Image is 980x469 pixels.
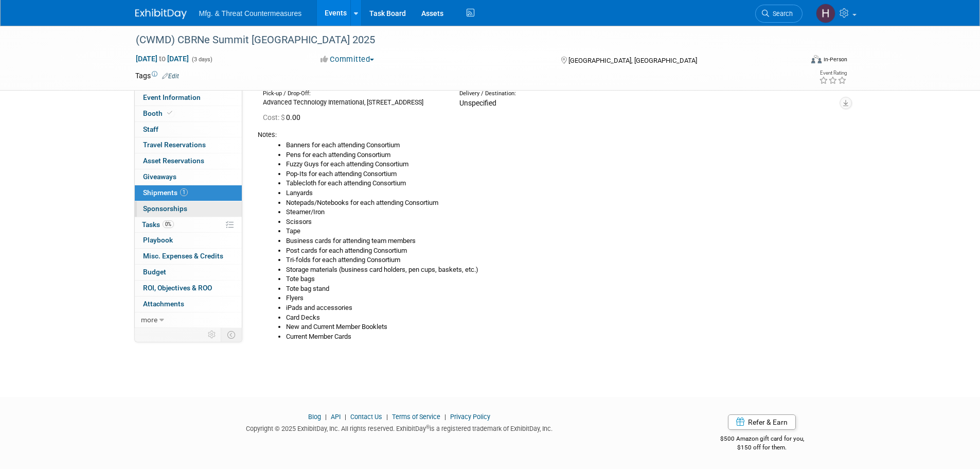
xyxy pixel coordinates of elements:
li: Card Decks [286,313,838,323]
li: Tape [286,227,838,236]
a: Event Information [135,90,242,106]
a: Blog [308,413,321,421]
img: Format-Inperson.png [811,55,822,63]
span: to [157,55,167,63]
a: Attachments [135,297,242,312]
td: Tags [135,71,179,81]
a: Search [755,5,803,23]
li: New and Current Member Booklets [286,322,838,332]
span: Booth [143,109,174,117]
td: Toggle Event Tabs [221,328,242,341]
li: Current Member Cards [286,332,838,342]
sup: ® [426,424,430,430]
a: API [331,413,341,421]
li: Flyers [286,293,838,303]
a: Shipments1 [135,185,242,201]
span: | [342,413,349,421]
div: Event Format [742,54,848,69]
a: Terms of Service [392,413,440,421]
li: Banners for each attending Consortium [286,141,838,150]
span: Misc. Expenses & Credits [143,252,223,260]
span: [GEOGRAPHIC_DATA], [GEOGRAPHIC_DATA] [568,57,697,64]
a: Budget [135,265,242,280]
li: Lanyards [286,188,838,198]
a: Giveaways [135,169,242,185]
a: Staff [135,122,242,137]
span: | [384,413,390,421]
span: Staff [143,125,158,133]
span: 0% [163,220,174,228]
img: Hillary Hawkins [816,4,835,23]
li: Notepads/Notebooks for each attending Consortium [286,198,838,208]
span: Attachments [143,300,184,308]
span: | [323,413,329,421]
span: ROI, Objectives & ROO [143,284,212,292]
span: Shipments [143,188,188,197]
a: Sponsorships [135,201,242,217]
span: 0.00 [263,113,305,121]
span: Travel Reservations [143,141,206,149]
li: Tote bag stand [286,284,838,294]
span: (3 days) [191,56,212,63]
a: Booth [135,106,242,121]
li: Tri-folds for each attending Consortium [286,255,838,265]
a: Travel Reservations [135,137,242,153]
div: $150 off for them. [679,443,845,452]
li: Business cards for attending team members [286,236,838,246]
li: Pop-Its for each attending Consortium [286,169,838,179]
div: Copyright © 2025 ExhibitDay, Inc. All rights reserved. ExhibitDay is a registered trademark of Ex... [135,422,664,433]
div: Event Rating [819,71,847,76]
a: Tasks0% [135,217,242,233]
li: Tote bags [286,274,838,284]
div: $500 Amazon gift card for you, [679,428,845,451]
span: | [442,413,449,421]
a: Playbook [135,233,242,248]
li: Pens for each attending Consortium [286,150,838,160]
td: Personalize Event Tab Strip [203,328,221,341]
div: (CWMD) CBRNe Summit [GEOGRAPHIC_DATA] 2025 [132,31,787,49]
span: Unspecified [459,99,496,107]
a: Contact Us [350,413,382,421]
img: ExhibitDay [135,9,187,19]
span: Mfg. & Threat Countermeasures [199,9,302,18]
span: Sponsorships [143,204,187,213]
div: Delivery / Destination: [459,90,640,98]
a: ROI, Objectives & ROO [135,281,242,296]
li: Post cards for each attending Consortium [286,246,838,256]
li: Storage materials (business card holders, pen cups, baskets, etc.) [286,265,838,275]
li: iPads and accessories [286,303,838,313]
div: Pick-up / Drop-Off: [263,90,444,98]
span: Budget [143,268,166,276]
button: Committed [317,54,378,65]
div: Notes: [258,130,838,140]
span: Playbook [143,236,173,244]
span: more [141,316,157,324]
li: Steamer/Iron [286,207,838,217]
a: Asset Reservations [135,153,242,169]
a: Edit [162,73,179,80]
i: Booth reservation complete [167,110,172,116]
span: Search [769,10,793,18]
span: Cost: $ [263,113,286,121]
li: Scissors [286,217,838,227]
span: 1 [180,188,188,196]
span: Tasks [142,220,174,229]
li: Fuzzy Guys for each attending Consortium [286,160,838,169]
a: Privacy Policy [450,413,490,421]
span: [DATE] [DATE] [135,54,189,63]
a: Refer & Earn [728,414,796,430]
span: Giveaways [143,172,176,181]
div: In-Person [823,56,847,63]
span: Event Information [143,93,201,101]
a: more [135,312,242,328]
a: Misc. Expenses & Credits [135,249,242,264]
span: Asset Reservations [143,157,204,165]
li: Tablecloth for each attending Consortium [286,179,838,188]
div: Advanced Technology International, [STREET_ADDRESS] [263,98,444,107]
